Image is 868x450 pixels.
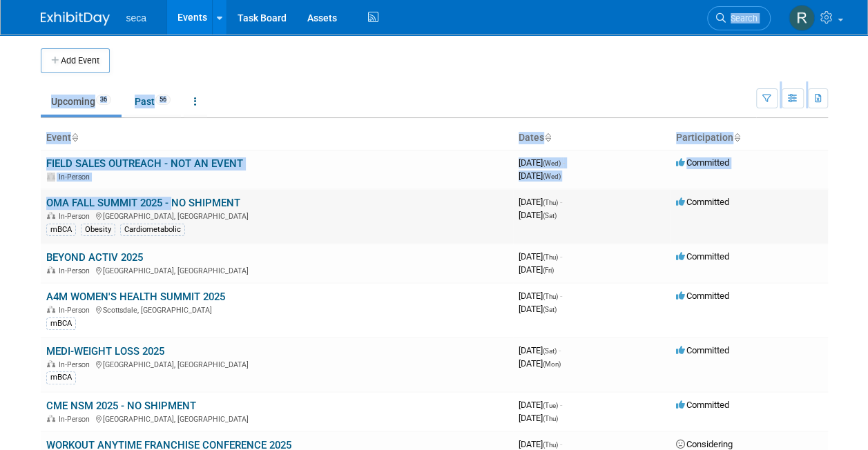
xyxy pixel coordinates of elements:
[46,157,243,170] a: FIELD SALES OUTREACH - NOT AN EVENT
[46,210,508,221] div: [GEOGRAPHIC_DATA], [GEOGRAPHIC_DATA]
[676,291,729,301] span: Committed
[47,306,55,313] img: In-Person Event
[41,126,513,150] th: Event
[519,210,557,220] span: [DATE]
[46,264,508,275] div: [GEOGRAPHIC_DATA], [GEOGRAPHIC_DATA]
[519,197,562,207] span: [DATE]
[46,345,164,358] a: MEDI-WEIGHT LOSS 2025
[543,293,558,300] span: (Thu)
[46,197,240,209] a: OMA FALL SUMMIT 2025 - NO SHIPMENT
[46,358,508,369] div: [GEOGRAPHIC_DATA], [GEOGRAPHIC_DATA]
[543,306,557,313] span: (Sat)
[543,173,561,180] span: (Wed)
[543,199,558,206] span: (Thu)
[543,347,557,355] span: (Sat)
[543,402,558,409] span: (Tue)
[543,415,558,422] span: (Thu)
[676,439,733,449] span: Considering
[46,251,143,264] a: BEYOND ACTIV 2025
[47,360,55,367] img: In-Person Event
[707,6,771,30] a: Search
[71,132,78,143] a: Sort by Event Name
[726,13,758,23] span: Search
[155,95,171,105] span: 56
[789,5,815,31] img: Rachel Jordan
[543,212,557,219] span: (Sat)
[513,126,671,150] th: Dates
[59,266,94,275] span: In-Person
[46,371,76,384] div: mBCA
[46,291,225,303] a: A4M WOMEN'S HEALTH SUMMIT 2025
[47,212,55,219] img: In-Person Event
[126,12,147,23] span: seca
[676,157,729,168] span: Committed
[519,157,565,168] span: [DATE]
[543,266,554,274] span: (Fri)
[733,132,740,143] a: Sort by Participation Type
[563,157,565,168] span: -
[559,345,561,355] span: -
[96,95,111,105] span: 36
[124,88,181,115] a: Past56
[676,197,729,207] span: Committed
[560,251,562,262] span: -
[519,400,562,410] span: [DATE]
[120,224,185,236] div: Cardiometabolic
[519,358,561,369] span: [DATE]
[560,197,562,207] span: -
[46,413,508,424] div: [GEOGRAPHIC_DATA], [GEOGRAPHIC_DATA]
[560,291,562,301] span: -
[59,212,94,221] span: In-Person
[81,224,115,236] div: Obesity
[41,12,110,26] img: ExhibitDay
[519,251,562,262] span: [DATE]
[46,400,196,412] a: CME NSM 2025 - NO SHIPMENT
[519,170,561,181] span: [DATE]
[519,291,562,301] span: [DATE]
[671,126,828,150] th: Participation
[519,304,557,314] span: [DATE]
[544,132,551,143] a: Sort by Start Date
[676,345,729,355] span: Committed
[59,415,94,424] span: In-Person
[41,48,110,73] button: Add Event
[560,400,562,410] span: -
[47,266,55,273] img: In-Person Event
[46,224,76,236] div: mBCA
[519,413,558,423] span: [DATE]
[47,415,55,422] img: In-Person Event
[59,360,94,369] span: In-Person
[676,251,729,262] span: Committed
[519,345,561,355] span: [DATE]
[543,159,561,167] span: (Wed)
[59,306,94,315] span: In-Person
[41,88,122,115] a: Upcoming36
[543,441,558,449] span: (Thu)
[543,253,558,261] span: (Thu)
[676,400,729,410] span: Committed
[543,360,561,368] span: (Mon)
[519,439,562,449] span: [DATE]
[560,439,562,449] span: -
[519,264,554,275] span: [DATE]
[46,317,76,330] div: mBCA
[59,173,94,182] span: In-Person
[46,304,508,315] div: Scottsdale, [GEOGRAPHIC_DATA]
[47,173,55,179] img: In-Person Event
